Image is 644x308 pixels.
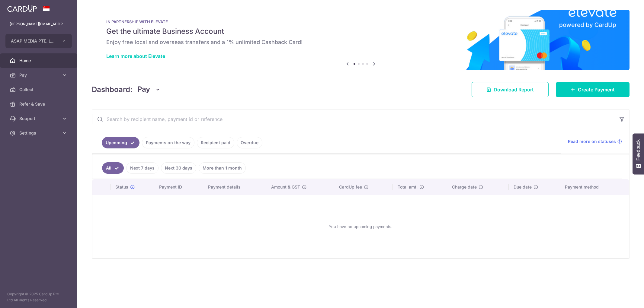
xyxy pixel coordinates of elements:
[126,162,159,174] a: Next 7 days
[142,137,194,148] a: Payments on the way
[137,84,161,95] button: Pay
[203,179,267,195] th: Payment details
[106,19,615,24] p: IN PARTNERSHIP WITH ELEVATE
[102,162,124,174] a: All
[19,130,59,136] span: Settings
[237,137,262,148] a: Overdue
[137,84,150,95] span: Pay
[568,138,616,144] span: Read more on statuses
[100,200,622,253] div: You have no upcoming payments.
[5,34,72,48] button: ASAP MEDIA PTE. LTD.
[578,86,615,93] span: Create Payment
[92,10,630,70] img: Renovation banner
[154,179,203,195] th: Payment ID
[92,84,133,95] h4: Dashboard:
[19,87,59,93] span: Collect
[339,184,362,190] span: CardUp fee
[556,82,630,97] a: Create Payment
[106,53,165,59] a: Learn more about Elevate
[514,184,532,190] span: Due date
[568,138,622,144] a: Read more on statuses
[472,82,549,97] a: Download Report
[452,184,477,190] span: Charge date
[199,162,246,174] a: More than 1 month
[106,27,615,36] h5: Get the ultimate Business Account
[19,58,59,64] span: Home
[102,137,139,148] a: Upcoming
[11,38,56,44] span: ASAP MEDIA PTE. LTD.
[106,39,615,46] h6: Enjoy free local and overseas transfers and a 1% unlimited Cashback Card!
[271,184,300,190] span: Amount & GST
[115,184,128,190] span: Status
[7,5,37,12] img: CardUp
[10,21,68,27] p: [PERSON_NAME][EMAIL_ADDRESS][DOMAIN_NAME]
[19,101,59,107] span: Refer & Save
[560,179,629,195] th: Payment method
[633,133,644,174] button: Feedback - Show survey
[92,110,615,129] input: Search by recipient name, payment id or reference
[19,116,59,122] span: Support
[19,72,59,78] span: Pay
[161,162,196,174] a: Next 30 days
[197,137,234,148] a: Recipient paid
[494,86,534,93] span: Download Report
[398,184,418,190] span: Total amt.
[636,139,641,160] span: Feedback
